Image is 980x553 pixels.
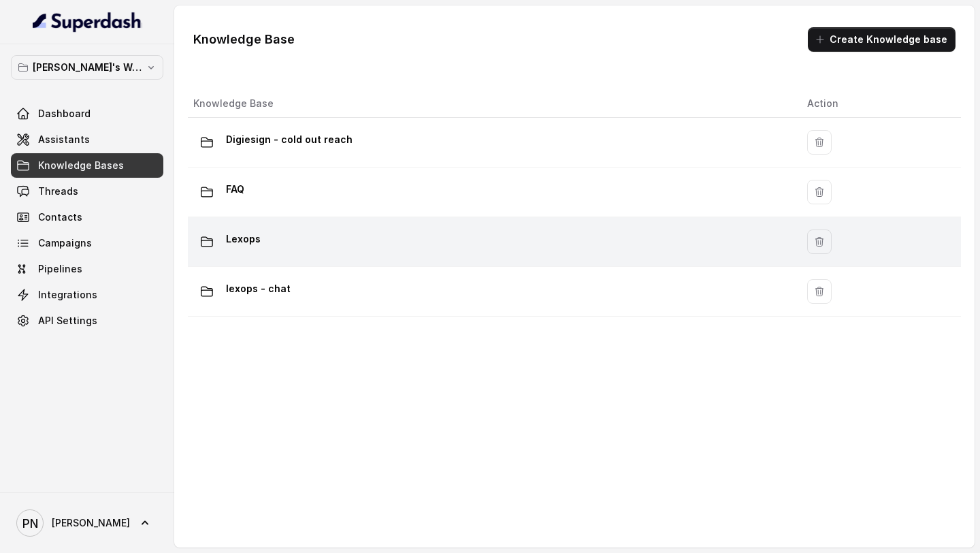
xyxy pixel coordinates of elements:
[796,90,961,118] th: Action
[38,159,124,172] span: Knowledge Bases
[11,205,163,230] a: Contacts
[38,133,90,146] span: Assistants
[11,55,163,80] button: [PERSON_NAME]'s Workspace
[11,127,163,152] a: Assistants
[11,231,163,255] a: Campaigns
[38,236,92,250] span: Campaigns
[226,228,261,250] p: Lexops
[38,107,91,121] span: Dashboard
[226,178,244,200] p: FAQ
[38,210,82,224] span: Contacts
[52,516,130,530] span: [PERSON_NAME]
[808,27,955,52] button: Create Knowledge base
[11,179,163,204] a: Threads
[11,153,163,178] a: Knowledge Bases
[11,504,163,542] a: [PERSON_NAME]
[188,90,796,118] th: Knowledge Base
[226,129,353,151] p: Digiesign - cold out reach
[33,59,142,76] p: [PERSON_NAME]'s Workspace
[193,29,295,50] h1: Knowledge Base
[11,309,163,333] a: API Settings
[22,516,38,531] text: PN
[226,278,291,300] p: lexops - chat
[33,11,142,33] img: light.svg
[11,101,163,126] a: Dashboard
[38,288,97,302] span: Integrations
[38,262,82,276] span: Pipelines
[11,283,163,307] a: Integrations
[11,257,163,281] a: Pipelines
[38,185,78,198] span: Threads
[38,314,97,328] span: API Settings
